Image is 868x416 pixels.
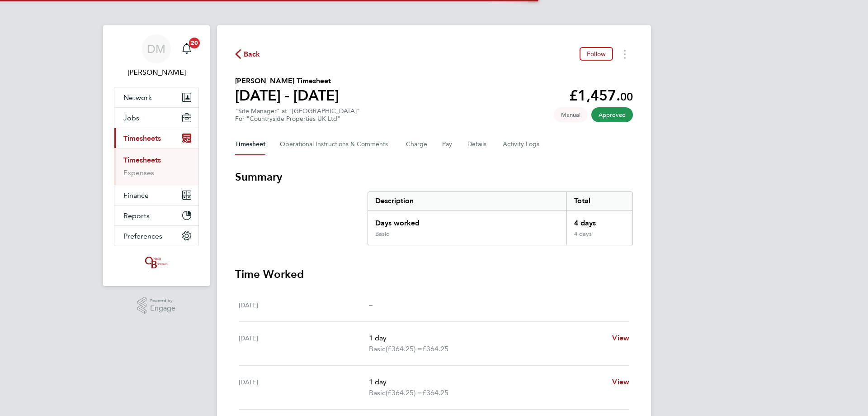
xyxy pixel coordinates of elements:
button: Follow [580,47,613,61]
div: Summary [368,191,633,245]
p: 1 day [369,333,605,344]
a: 20 [178,34,196,63]
span: DM [147,43,165,55]
a: Powered byEngage [137,297,176,314]
a: Timesheets [123,156,161,164]
span: (£364.25) = [386,388,422,397]
div: Total [566,192,632,210]
span: Follow [587,50,606,58]
span: Engage [150,305,175,312]
a: View [612,333,629,344]
span: Jobs [123,114,139,122]
span: Back [244,49,260,60]
h3: Summary [235,170,633,184]
div: [DATE] [239,300,369,311]
p: 1 day [369,377,605,387]
button: Pay [442,134,453,155]
span: Reports [123,211,150,220]
span: This timesheet has been approved. [591,107,633,122]
div: [DATE] [239,377,369,398]
button: Preferences [114,226,198,246]
div: 4 days [566,230,632,245]
span: – [369,301,373,309]
span: View [612,334,629,342]
h3: Time Worked [235,267,633,282]
span: Powered by [150,297,175,305]
nav: Main navigation [103,25,210,286]
a: View [612,377,629,387]
div: 4 days [566,210,632,230]
span: £364.25 [422,344,448,353]
a: Go to home page [114,255,199,270]
span: Timesheets [123,134,161,143]
button: Reports [114,206,198,225]
button: Finance [114,185,198,205]
span: £364.25 [422,388,448,397]
button: Details [467,134,488,155]
div: [DATE] [239,333,369,354]
button: Network [114,87,198,107]
span: Finance [123,191,149,200]
button: Charge [406,134,428,155]
a: Expenses [123,168,154,177]
div: For "Countryside Properties UK Ltd" [235,115,360,123]
h2: [PERSON_NAME] Timesheet [235,76,339,86]
span: View [612,378,629,386]
app-decimal: £1,457. [569,87,633,104]
span: Basic [369,344,386,354]
button: Timesheets [114,128,198,148]
img: oneillandbrennan-logo-retina.png [143,255,170,270]
h1: [DATE] - [DATE] [235,86,339,105]
span: 20 [189,38,200,48]
button: Jobs [114,108,198,128]
div: Timesheets [114,148,198,185]
span: This timesheet was manually created. [554,107,588,122]
span: Danielle Murphy [114,67,199,78]
span: Basic [369,387,386,398]
span: Preferences [123,232,162,240]
button: Activity Logs [503,134,541,155]
a: DM[PERSON_NAME] [114,34,199,78]
span: (£364.25) = [386,344,422,353]
button: Back [235,48,260,60]
button: Timesheets Menu [617,47,633,61]
div: Days worked [368,210,566,230]
div: "Site Manager" at "[GEOGRAPHIC_DATA]" [235,107,360,123]
span: Network [123,93,152,102]
div: Basic [375,230,389,238]
button: Timesheet [235,134,265,155]
div: Description [368,192,566,210]
span: 00 [620,90,633,103]
button: Operational Instructions & Comments [280,134,392,155]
